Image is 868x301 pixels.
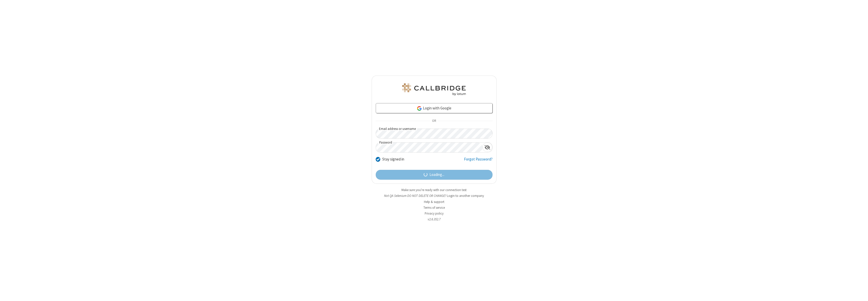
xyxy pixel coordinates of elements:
[429,172,444,178] span: Loading...
[425,211,444,216] a: Privacy policy
[401,83,467,96] img: QA Selenium DO NOT DELETE OR CHANGE
[423,205,445,210] a: Terms of service
[376,143,482,152] input: Password
[482,143,492,152] div: Show password
[372,217,497,222] li: v2.6.352.7
[376,170,493,180] button: Loading...
[424,200,444,204] a: Help & support
[417,106,422,111] img: google-icon.png
[382,156,404,162] label: Stay signed in
[464,156,493,166] a: Forgot Password?
[401,188,467,192] a: Make sure you're ready with our connection test
[376,129,493,138] input: Email address or username
[376,103,493,113] a: Login with Google
[372,193,497,198] li: Not QA Selenium DO NOT DELETE OR CHANGE?
[430,118,438,125] span: OR
[855,288,864,297] iframe: Chat
[447,193,484,198] button: Login to another company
